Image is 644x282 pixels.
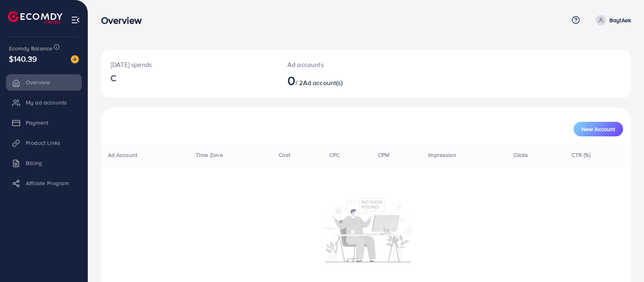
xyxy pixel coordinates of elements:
[287,73,400,88] h2: / 2
[574,122,623,136] button: New Account
[9,44,52,52] span: Ecomdy Balance
[287,71,295,90] span: 0
[303,78,343,87] span: Ad account(s)
[592,15,631,25] a: BaytAek
[111,60,268,69] p: [DATE] spends
[101,15,148,26] h3: Overview
[71,55,79,63] img: image
[287,60,400,69] p: Ad accounts
[609,15,631,25] p: BaytAek
[582,126,615,132] span: New Account
[71,15,80,25] img: menu
[9,53,37,65] span: $140.39
[8,11,62,24] img: logo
